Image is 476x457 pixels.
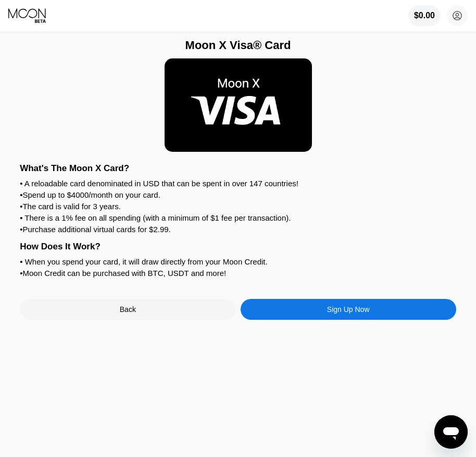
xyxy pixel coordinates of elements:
[20,242,456,252] div: How Does It Work?
[327,305,370,314] div: Sign Up Now
[20,163,456,174] div: What's The Moon X Card?
[20,39,456,52] div: Moon X Visa® Card
[20,225,456,234] div: • Purchase additional virtual cards for $2.99.
[20,269,456,278] div: • Moon Credit can be purchased with BTC, USDT and more!
[120,305,136,314] div: Back
[20,257,456,266] div: • When you spend your card, it will draw directly from your Moon Credit.
[414,11,435,20] div: $0.00
[20,179,456,188] div: • A reloadable card denominated in USD that can be spent in over 147 countries!
[408,5,441,26] div: $0.00
[434,415,468,449] iframe: Button to launch messaging window
[20,299,235,320] div: Back
[241,299,456,320] div: Sign Up Now
[20,190,456,199] div: • Spend up to $4000/month on your card.
[20,213,456,222] div: • There is a 1% fee on all spending (with a minimum of $1 fee per transaction).
[20,202,456,211] div: • The card is valid for 3 years.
